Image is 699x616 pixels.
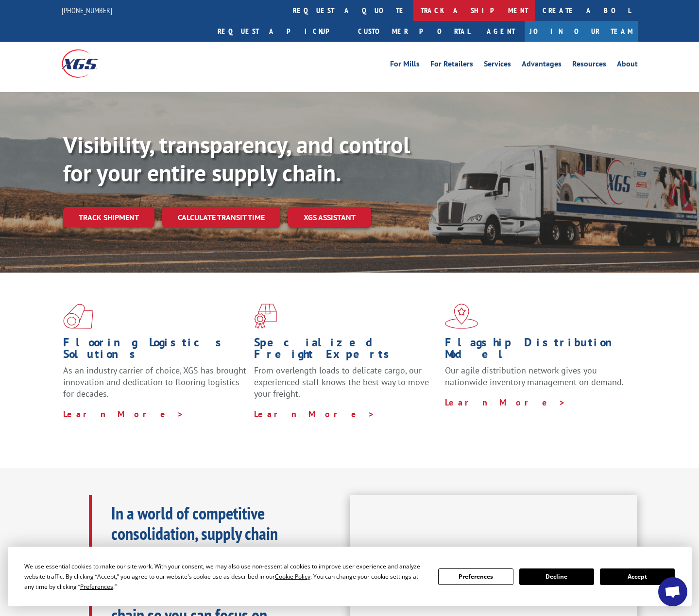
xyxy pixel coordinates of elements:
a: Services [484,60,511,71]
b: Visibility, transparency, and control for your entire supply chain. [63,130,410,188]
span: Our agile distribution network gives you nationwide inventory management on demand. [445,365,624,388]
a: Advantages [522,60,562,71]
span: Cookie Policy [275,572,310,581]
div: Cookie Consent Prompt [8,547,692,606]
a: Join Our Team [525,21,638,42]
a: Learn More > [63,408,184,420]
img: xgs-icon-flagship-distribution-model-red [445,304,478,329]
div: Open chat [658,577,687,606]
button: Preferences [438,568,513,585]
button: Decline [519,568,594,585]
img: xgs-icon-focused-on-flooring-red [254,304,277,329]
a: [PHONE_NUMBER] [62,5,112,15]
h1: Flooring Logistics Solutions [63,337,247,365]
a: Learn More > [254,408,375,420]
a: Learn More > [445,397,566,408]
a: For Mills [390,60,420,71]
a: Agent [477,21,525,42]
button: Accept [600,568,675,585]
span: As an industry carrier of choice, XGS has brought innovation and dedication to flooring logistics... [63,365,246,399]
a: About [617,60,638,71]
a: XGS ASSISTANT [288,207,371,228]
a: For Retailers [430,60,473,71]
img: xgs-icon-total-supply-chain-intelligence-red [63,304,93,329]
a: Request a pickup [210,21,351,42]
div: We use essential cookies to make our site work. With your consent, we may also use non-essential ... [24,561,426,592]
h1: Specialized Freight Experts [254,337,438,365]
a: Customer Portal [351,21,477,42]
a: Calculate transit time [162,207,280,228]
h1: Flagship Distribution Model [445,337,629,365]
a: Resources [572,60,606,71]
p: From overlength loads to delicate cargo, our experienced staff knows the best way to move your fr... [254,365,438,408]
a: Track shipment [63,207,154,227]
span: Preferences [80,583,113,591]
